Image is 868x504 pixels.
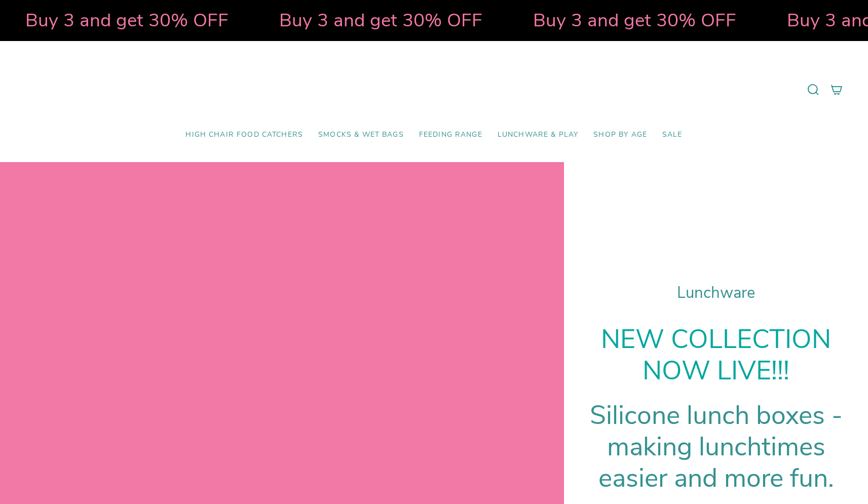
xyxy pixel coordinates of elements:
[601,322,831,389] strong: NEW COLLECTION NOW LIVE!!!
[347,56,521,123] a: Mumma’s Little Helpers
[498,131,578,139] span: Lunchware & Play
[662,131,683,139] span: SALE
[593,131,647,139] span: Shop by Age
[185,131,303,139] span: High Chair Food Catchers
[589,400,843,494] h1: Silicone lunch boxes - making lu
[279,8,482,33] strong: Buy 3 and get 30% OFF
[490,123,586,147] a: Lunchware & Play
[411,123,490,147] a: Feeding Range
[311,123,411,147] a: Smocks & Wet Bags
[586,123,655,147] a: Shop by Age
[533,8,736,33] strong: Buy 3 and get 30% OFF
[178,123,311,147] a: High Chair Food Catchers
[589,284,843,302] h1: Lunchware
[318,131,404,139] span: Smocks & Wet Bags
[419,131,482,139] span: Feeding Range
[25,8,229,33] strong: Buy 3 and get 30% OFF
[598,429,834,496] span: nchtimes easier and more fun.
[655,123,690,147] a: SALE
